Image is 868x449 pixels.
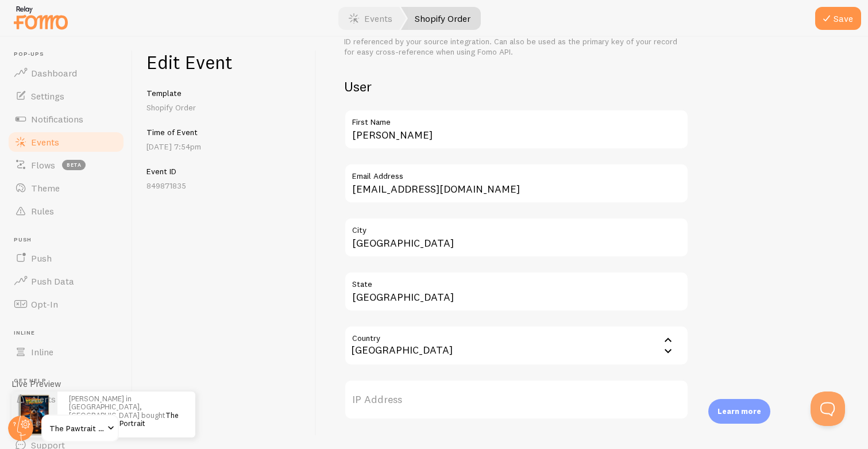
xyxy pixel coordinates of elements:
[146,141,302,152] p: [DATE] 7:54pm
[344,217,689,237] label: City
[146,166,302,176] h5: Event ID
[811,392,845,426] iframe: Help Scout Beacon - Open
[146,180,302,191] p: 849871835
[7,293,125,316] a: Opt-In
[7,387,125,410] a: Alerts
[31,252,52,264] span: Push
[7,108,125,131] a: Notifications
[344,78,689,95] h2: User
[62,160,86,170] span: beta
[31,136,59,148] span: Events
[344,271,689,291] label: State
[7,247,125,270] a: Push
[31,182,60,194] span: Theme
[708,399,770,424] div: Learn more
[14,377,125,385] span: Get Help
[12,3,70,32] img: fomo-relay-logo-orange.svg
[31,298,58,310] span: Opt-In
[7,340,125,363] a: Inline
[7,176,125,199] a: Theme
[344,163,689,183] label: Email Address
[146,127,302,137] h5: Time of Event
[7,62,125,85] a: Dashboard
[7,199,125,222] a: Rules
[14,236,125,244] span: Push
[344,379,689,420] label: IP Address
[31,205,54,217] span: Rules
[41,415,119,442] a: The Pawtrait Co
[7,153,125,176] a: Flows beta
[31,393,56,405] span: Alerts
[31,346,53,358] span: Inline
[31,90,64,102] span: Settings
[14,329,125,337] span: Inline
[7,131,125,153] a: Events
[146,88,302,98] h5: Template
[7,410,125,433] a: Learn
[7,85,125,108] a: Settings
[344,325,460,366] div: [GEOGRAPHIC_DATA]
[31,159,55,171] span: Flows
[31,275,74,287] span: Push Data
[14,51,125,58] span: Pop-ups
[7,270,125,293] a: Push Data
[31,113,83,125] span: Notifications
[31,67,77,79] span: Dashboard
[344,109,689,129] label: First Name
[146,51,302,74] h1: Edit Event
[717,406,761,417] p: Learn more
[49,421,104,435] span: The Pawtrait Co
[344,37,689,57] div: ID referenced by your source integration. Can also be used as the primary key of your record for ...
[146,102,302,113] p: Shopify Order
